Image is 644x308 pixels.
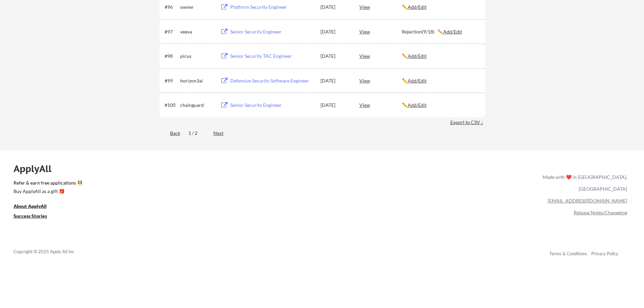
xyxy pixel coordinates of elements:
[320,77,350,84] div: [DATE]
[320,53,350,60] div: [DATE]
[165,4,178,10] div: #96
[591,251,618,256] a: Privacy Policy
[540,171,627,195] div: Made with ❤️ in [GEOGRAPHIC_DATA], [GEOGRAPHIC_DATA]
[320,102,350,109] div: [DATE]
[320,4,350,10] div: [DATE]
[180,77,214,84] div: horizon3ai
[14,212,56,221] a: Success Stories
[230,53,314,60] div: Senior Security TAC Engineer
[408,78,427,84] u: Add/Edit
[188,130,205,137] div: 1 / 2
[165,53,178,60] div: #98
[320,28,350,35] div: [DATE]
[408,4,427,10] u: Add/Edit
[230,77,314,84] div: Defensive Security Software Engineer
[402,53,479,60] div: ✏️
[14,203,56,211] a: About ApplyAll
[14,188,81,196] a: Buy ApplyAll as a gift 🎁
[230,102,314,109] div: Senior Security Engineer
[230,28,314,35] div: Senior Security Engineer
[408,53,427,59] u: Add/Edit
[408,102,427,108] u: Add/Edit
[160,130,180,137] div: Back
[402,77,479,84] div: ✏️
[180,4,214,10] div: owner
[180,102,214,109] div: chainguard
[359,74,402,87] div: View
[548,198,627,204] a: [EMAIL_ADDRESS][DOMAIN_NAME]
[443,29,462,34] u: Add/Edit
[165,102,178,109] div: #100
[213,130,231,137] div: Next
[180,53,214,60] div: picus
[359,50,402,62] div: View
[450,119,485,126] div: Export to CSV ↓
[359,99,402,111] div: View
[574,210,627,215] a: Release Notes/Changelog
[402,4,479,10] div: ✏️
[549,251,587,256] a: Terms & Conditions
[230,4,314,10] div: Platform Security Engineer
[359,1,402,13] div: View
[14,181,401,188] a: Refer & earn free applications 👯‍♀️
[14,248,91,255] div: Copyright © 2025 Apply All Inc
[165,77,178,84] div: #99
[14,189,81,194] div: Buy ApplyAll as a gift 🎁
[14,213,47,219] u: Success Stories
[402,102,479,109] div: ✏️
[359,25,402,38] div: View
[402,28,479,35] div: Rejection(9/18) ✏️
[14,203,47,209] u: About ApplyAll
[180,28,214,35] div: veeva
[14,163,59,174] div: ApplyAll
[165,28,178,35] div: #97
